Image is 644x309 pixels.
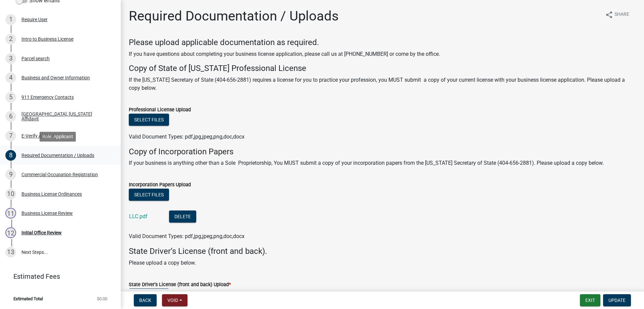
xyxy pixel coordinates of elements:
div: E-Verify Affidavit [21,133,56,138]
h1: Required Documentation / Uploads [129,8,339,24]
div: 10 [5,189,16,199]
span: Valid Document Types: pdf,jpg,jpeg,png,doc,docx [129,233,245,239]
div: 911 Emergency Contacts [21,95,74,100]
div: Business License Ordinances [21,192,82,196]
p: Please upload a copy below. [129,259,636,267]
h4: Copy of Incorporation Papers [129,147,636,157]
div: 5 [5,92,16,103]
div: 3 [5,53,16,64]
span: Estimated Total [13,297,43,301]
span: Back [139,298,151,303]
div: 2 [5,34,16,44]
button: Select files [129,114,169,126]
span: $0.00 [97,297,107,301]
div: 12 [5,227,16,238]
h4: Copy of State of [US_STATE] Professional License [129,64,636,73]
span: Void [167,298,178,303]
a: Estimated Fees [5,270,110,283]
div: Initial Office Review [21,230,62,235]
label: Professional License Upload [129,108,191,112]
div: 4 [5,72,16,83]
button: Back [134,294,157,306]
div: Parcel search [21,56,50,61]
div: Required Documentation / Uploads [21,153,94,158]
div: 1 [5,14,16,25]
label: State Driver's License (front and back) Upload [129,282,231,287]
button: Exit [580,294,600,306]
button: shareShare [600,8,635,21]
div: 11 [5,208,16,219]
p: If your business is anything other than a Sole Proprietorship, You MUST submit a copy of your inc... [129,159,636,167]
h4: Please upload applicable documentation as required. [129,38,636,47]
div: 9 [5,169,16,180]
button: Delete [169,210,196,223]
button: Select files [129,288,169,301]
button: Update [603,294,631,306]
span: Update [608,298,626,303]
div: Business and Owner Information [21,75,90,80]
button: Select files [129,189,169,201]
wm-modal-confirm: Delete Document [169,214,196,220]
div: 13 [5,247,16,258]
div: Commercial Occupation Registration [21,172,98,177]
div: 7 [5,130,16,141]
label: Incorporation Papers Upload [129,183,191,187]
div: [GEOGRAPHIC_DATA], [US_STATE] Affidavit [21,112,110,121]
button: Void [162,294,187,306]
i: share [605,11,613,19]
div: Require User [21,17,48,22]
a: LLC.pdf [129,213,148,220]
span: Valid Document Types: pdf,jpg,jpeg,png,doc,docx [129,133,245,140]
p: If you have questions about completing your business license application, please call us at [PHON... [129,50,636,58]
div: Intro to Business License [21,37,73,41]
p: If the [US_STATE] Secretary of State (404-656-2881) requires a license for you to practice your p... [129,76,636,92]
span: Share [614,11,629,19]
div: 6 [5,111,16,122]
div: Role: Applicant [40,132,76,142]
h4: State Driver’s License (front and back). [129,246,636,256]
div: Business License Review [21,211,73,216]
div: 8 [5,150,16,161]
